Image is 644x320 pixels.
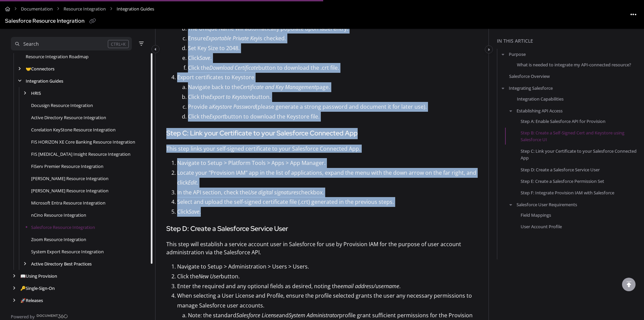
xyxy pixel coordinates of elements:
a: Corelation KeyStone Resource Integration [31,126,116,133]
div: arrow [16,78,23,84]
a: Documentation [21,4,53,14]
img: Document360 [37,314,68,318]
span: 🤝 [26,66,31,72]
a: Salesforce User Requirements [517,201,577,208]
h4: Step D: Create a Salesforce Service User [166,223,478,235]
em: Salesforce License [236,312,279,319]
a: nCino Resource Integration [31,212,86,218]
button: arrow [508,201,514,208]
a: Salesforce Resource Integration [31,224,95,231]
a: FiServ Premier Resource Integration [31,163,103,170]
a: Salesforce Overview [509,73,550,80]
a: Establishing API Access [517,107,563,114]
a: System Export Resource Integration [31,248,104,255]
p: Navigate back to the page. [188,82,478,92]
p: Click . [177,207,478,217]
button: Article more options [628,9,639,20]
h4: Step C: Link your Certificate to your Salesforce Connected App [166,128,478,139]
a: Integrating Salesforce [509,85,553,91]
a: Step D: Create a Salesforce Service User [521,166,600,173]
p: Click the button. [177,272,478,281]
a: Active Directory Resource Integration [31,114,106,121]
em: Use digital signatures [248,189,299,196]
a: Jack Henry SilverLake Resource Integration [31,175,109,182]
p: Click the button. [188,92,478,102]
a: Integration Guides [26,78,63,84]
div: Salesforce Resource Integration [5,16,85,26]
a: Active Directory Best Practices [31,260,92,267]
button: Copy link of [87,16,98,27]
a: Resource Integration [64,4,106,14]
a: Home [5,4,10,14]
em: Edit [188,179,197,186]
div: scroll to top [622,278,636,291]
span: Powered by [11,313,35,320]
em: email address/username [340,282,399,290]
div: In this article [497,37,641,45]
a: Step E: Create a Salesforce Permission Set [521,177,604,184]
p: Click the button to download the .crt file. [188,63,478,73]
div: arrow [22,261,28,267]
p: Ensure is checked. [188,34,478,43]
div: arrow [11,273,18,279]
span: Integration Guides [117,4,154,14]
p: Click the button to download the Keystore file. [188,112,478,122]
div: arrow [11,285,18,292]
a: Powered by Document360 - opens in a new tab [11,312,68,320]
button: Search [11,37,132,50]
p: Provide a (please generate a strong password and document it for later use). [188,102,478,112]
p: When selecting a User License and Profile, ensure the profile selected grants the user any necess... [177,291,478,311]
div: Search [23,40,39,48]
a: Step B: Create a Self-Signed Cert and Keystore using Salesforce UI [521,129,641,143]
p: Select and upload the self-signed certificate file (.crt) generated in the previous steps. [177,197,478,207]
a: User Account Profile [521,223,562,230]
a: Integration Capabilities [517,95,564,102]
em: Save [189,208,199,215]
em: Keystore Password [212,103,256,110]
a: What is needed to integrate my API-connected resource? [517,61,631,68]
div: CTRL+K [108,40,129,48]
span: 🚀 [20,297,26,303]
a: Step F: Integrate Provision IAM with Salesforce [521,189,614,196]
p: This step will establish a service account user in Salesforce for use by Provision IAM for the pu... [166,240,478,256]
em: Export to Keystore [209,93,252,101]
a: Single-Sign-On [20,285,55,292]
a: FIS HORIZON XE Core Banking Resource Integration [31,138,135,145]
p: Enter the required and any optional fields as desired, noting the . [177,281,478,291]
p: Click . [188,53,478,63]
a: Releases [20,297,43,304]
button: arrow [500,50,506,58]
p: Navigate to Setup > Administration > Users > Users. [177,262,478,272]
em: New User [198,273,221,280]
em: Save [199,54,210,62]
a: Zoom Resource Integration [31,236,86,243]
a: Step A: Enable Salesforce API for Provision [521,118,605,125]
div: arrow [11,297,18,304]
p: In the API section, check the checkbox. [177,188,478,197]
a: Docusign Resource Integration [31,102,93,109]
button: Category toggle [485,45,493,54]
button: Category toggle [151,45,160,53]
span: 🔑 [20,285,26,291]
a: Step C: Link your Certificate to your Salesforce Connected App [521,148,641,161]
em: System Administrator [289,312,339,319]
a: Purpose [509,51,526,58]
a: FIS IBS Insight Resource Integration [31,151,130,157]
p: This step links your self-signed certificate to your Salesforce Connected App. [166,145,478,153]
a: Field Mappings [521,212,551,218]
span: 📖 [20,273,26,279]
a: Resource Integration Roadmap [26,53,89,60]
button: arrow [500,84,506,92]
a: Microsoft Entra Resource Integration [31,199,105,206]
a: Using Provision [20,273,57,279]
a: HRIS [31,90,41,97]
a: Jack Henry Symitar Resource Integration [31,187,109,194]
em: Download Certificate [209,64,258,71]
p: Locate your "Provision IAM" app in the list of applications, expand the menu with the down arrow ... [177,168,478,188]
div: arrow [22,90,28,97]
div: arrow [16,66,23,72]
button: Filter [137,40,145,48]
em: Exportable Private Key [206,35,258,42]
p: Navigate to Setup > Platform Tools > Apps > App Manager. [177,158,478,168]
em: Export [209,113,224,120]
